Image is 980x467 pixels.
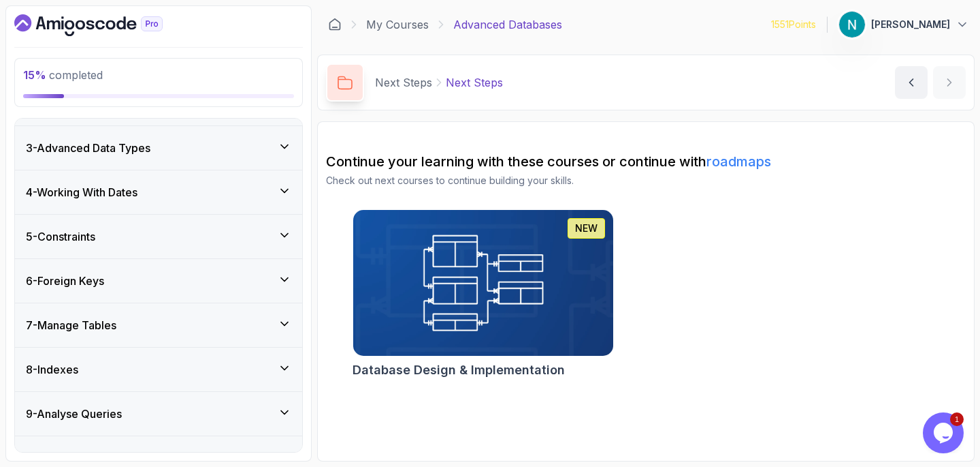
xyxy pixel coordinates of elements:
[26,184,137,200] h3: 4 - Working With Dates
[453,16,562,33] p: Advanced Databases
[15,126,302,170] button: 3-Advanced Data Types
[14,14,194,36] a: Dashboard
[838,11,969,38] button: user profile image[PERSON_NAME]
[326,174,966,187] p: Check out next courses to continue building your skills.
[871,18,950,31] p: [PERSON_NAME]
[15,170,302,214] button: 4-Working With Dates
[353,209,614,380] a: Database Design & Implementation cardNEWDatabase Design & Implementation
[23,68,103,82] span: completed
[26,450,167,466] h3: 10 - Conditional Expressions
[15,259,302,303] button: 6-Foreign Keys
[895,66,928,99] button: previous content
[446,74,503,91] p: Next Steps
[15,392,302,436] button: 9-Analyse Queries
[933,66,966,99] button: next content
[26,228,95,245] h3: 5 - Constraints
[26,361,78,378] h3: 8 - Indexes
[26,140,150,156] h3: 3 - Advanced Data Types
[15,215,302,258] button: 5-Constraints
[366,16,429,33] a: My Courses
[26,406,122,422] h3: 9 - Analyse Queries
[575,222,598,235] p: NEW
[353,361,565,380] h2: Database Design & Implementation
[26,273,104,289] h3: 6 - Foreign Keys
[326,152,966,171] h2: Continue your learning with these courses or continue with
[15,348,302,391] button: 8-Indexes
[839,12,865,37] img: user profile image
[26,317,116,333] h3: 7 - Manage Tables
[706,153,771,170] a: roadmaps
[771,18,816,31] p: 1551 Points
[15,303,302,347] button: 7-Manage Tables
[353,210,613,356] img: Database Design & Implementation card
[23,68,46,82] span: 15 %
[375,74,432,91] p: Next Steps
[328,18,342,31] a: Dashboard
[923,412,966,453] iframe: chat widget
